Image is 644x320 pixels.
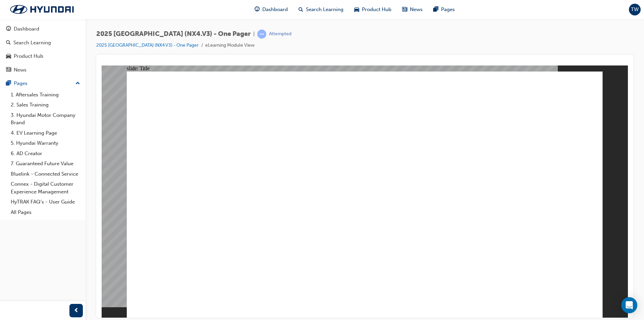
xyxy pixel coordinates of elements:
[306,6,343,13] span: Search Learning
[428,3,460,16] a: pages-iconPages
[6,40,11,46] span: search-icon
[354,5,359,14] span: car-icon
[14,80,28,87] div: Pages
[3,2,80,16] img: Trak
[253,30,255,38] span: |
[3,77,83,90] button: Pages
[6,53,11,59] span: car-icon
[8,90,83,100] a: 1. Aftersales Training
[269,31,291,37] div: Attempted
[8,207,83,218] a: All Pages
[410,6,423,13] span: News
[8,110,83,128] a: 3. Hyundai Motor Company Brand
[14,52,43,60] div: Product Hub
[621,297,637,313] div: Open Intercom Messenger
[3,37,83,49] a: Search Learning
[8,128,83,138] a: 4. EV Learning Page
[249,3,293,16] a: guage-iconDashboard
[14,25,39,33] div: Dashboard
[3,64,83,76] a: News
[96,42,199,48] a: 2025 [GEOGRAPHIC_DATA] (NX4.V3) - One Pager
[3,50,83,62] a: Product Hub
[96,30,251,38] span: 2025 [GEOGRAPHIC_DATA] (NX4.V3) - One Pager
[74,307,79,315] span: prev-icon
[299,5,303,14] span: search-icon
[257,30,266,39] span: learningRecordVerb_ATTEMPT-icon
[205,42,255,49] li: eLearning Module View
[349,3,397,16] a: car-iconProduct Hub
[441,6,455,13] span: Pages
[433,5,438,14] span: pages-icon
[13,39,51,47] div: Search Learning
[293,3,349,16] a: search-iconSearch Learning
[631,6,639,13] span: TW
[14,66,26,74] div: News
[629,4,641,15] button: TW
[3,21,83,77] button: DashboardSearch LearningProduct HubNews
[8,100,83,110] a: 2. Sales Training
[8,169,83,179] a: Bluelink - Connected Service
[262,6,288,13] span: Dashboard
[402,5,407,14] span: news-icon
[362,6,391,13] span: Product Hub
[8,148,83,159] a: 6. AD Creator
[6,26,11,32] span: guage-icon
[8,179,83,197] a: Connex - Digital Customer Experience Management
[3,23,83,35] a: Dashboard
[8,197,83,207] a: HyTRAK FAQ's - User Guide
[255,5,260,14] span: guage-icon
[6,67,11,73] span: news-icon
[8,138,83,148] a: 5. Hyundai Warranty
[6,81,11,87] span: pages-icon
[75,79,80,88] span: up-icon
[8,158,83,169] a: 7. Guaranteed Future Value
[397,3,428,16] a: news-iconNews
